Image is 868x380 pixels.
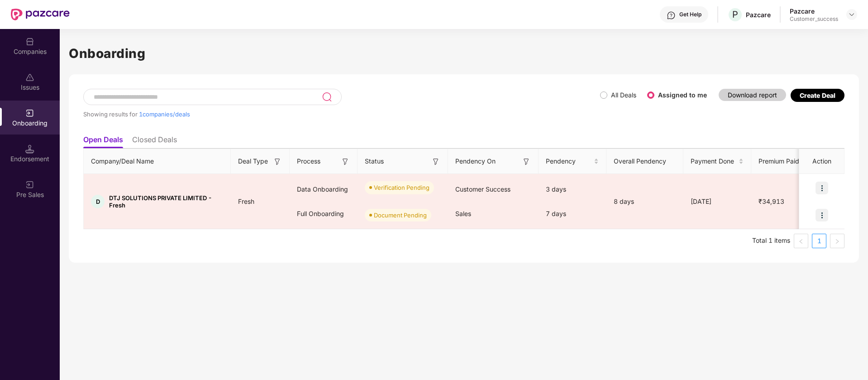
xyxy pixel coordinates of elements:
img: svg+xml;base64,PHN2ZyBpZD0iRHJvcGRvd24tMzJ4MzIiIHhtbG5zPSJodHRwOi8vd3d3LnczLm9yZy8yMDAwL3N2ZyIgd2... [848,11,855,18]
img: svg+xml;base64,PHN2ZyB3aWR0aD0iMjAiIGhlaWdodD0iMjAiIHZpZXdCb3g9IjAgMCAyMCAyMCIgZmlsbD0ibm9uZSIgeG... [25,109,34,118]
th: Company/Deal Name [84,149,231,174]
span: ₹34,913 [751,197,792,205]
th: Premium Paid [751,149,810,174]
img: svg+xml;base64,PHN2ZyBpZD0iQ29tcGFuaWVzIiB4bWxucz0iaHR0cDovL3d3dy53My5vcmcvMjAwMC9zdmciIHdpZHRoPS... [25,37,34,46]
span: 1 companies/deals [139,111,190,118]
div: Data Onboarding [290,177,358,202]
span: Status [365,156,384,166]
h1: Onboarding [69,43,859,63]
div: 8 days [606,197,683,207]
span: DTJ SOLUTIONS PRIVATE LIMITED - Fresh [109,194,224,209]
img: svg+xml;base64,PHN2ZyB3aWR0aD0iMjAiIGhlaWdodD0iMjAiIHZpZXdCb3g9IjAgMCAyMCAyMCIgZmlsbD0ibm9uZSIgeG... [25,180,34,189]
span: Deal Type [238,156,268,166]
th: Overall Pendency [606,149,683,174]
span: Pendency On [455,156,496,166]
div: Showing results for [83,111,600,118]
div: Pazcare [790,7,838,15]
img: icon [816,209,828,221]
button: right [830,234,844,248]
img: icon [816,182,828,194]
span: Sales [455,210,471,217]
img: New Pazcare Logo [11,9,70,20]
span: Customer Success [455,185,510,193]
th: Pendency [539,149,606,174]
img: svg+xml;base64,PHN2ZyBpZD0iSXNzdWVzX2Rpc2FibGVkIiB4bWxucz0iaHR0cDovL3d3dy53My5vcmcvMjAwMC9zdmciIH... [25,73,34,82]
div: Document Pending [374,211,427,220]
li: Total 1 items [752,234,790,248]
img: svg+xml;base64,PHN2ZyB3aWR0aD0iMTYiIGhlaWdodD0iMTYiIHZpZXdCb3g9IjAgMCAxNiAxNiIgZmlsbD0ibm9uZSIgeG... [341,157,350,166]
div: Full Onboarding [290,202,358,226]
button: Download report [719,89,786,101]
img: svg+xml;base64,PHN2ZyB3aWR0aD0iMTYiIGhlaWdodD0iMTYiIHZpZXdCb3g9IjAgMCAxNiAxNiIgZmlsbD0ibm9uZSIgeG... [522,157,531,166]
img: svg+xml;base64,PHN2ZyB3aWR0aD0iMTYiIGhlaWdodD0iMTYiIHZpZXdCb3g9IjAgMCAxNiAxNiIgZmlsbD0ibm9uZSIgeG... [273,157,282,166]
div: Create Deal [800,91,835,99]
span: Fresh [231,197,262,205]
span: left [798,239,804,244]
span: right [835,239,840,244]
li: Previous Page [794,234,808,248]
li: Open Deals [83,135,123,148]
div: Pazcare [746,10,771,19]
div: 3 days [539,177,606,202]
label: All Deals [611,91,636,99]
li: Next Page [830,234,844,248]
div: 7 days [539,202,606,226]
label: Assigned to me [658,91,707,99]
span: Payment Done [691,156,737,166]
th: Action [799,149,844,174]
img: svg+xml;base64,PHN2ZyBpZD0iSGVscC0zMngzMiIgeG1sbnM9Imh0dHA6Ly93d3cudzMub3JnLzIwMDAvc3ZnIiB3aWR0aD... [667,11,676,20]
div: Verification Pending [374,183,429,192]
img: svg+xml;base64,PHN2ZyB3aWR0aD0iMjQiIGhlaWdodD0iMjUiIHZpZXdCb3g9IjAgMCAyNCAyNSIgZmlsbD0ibm9uZSIgeG... [322,91,332,102]
img: svg+xml;base64,PHN2ZyB3aWR0aD0iMTYiIGhlaWdodD0iMTYiIHZpZXdCb3g9IjAgMCAxNiAxNiIgZmlsbD0ibm9uZSIgeG... [431,157,440,166]
span: P [732,9,738,20]
th: Payment Done [683,149,751,174]
div: Get Help [679,11,701,18]
li: 1 [812,234,826,248]
span: Process [297,156,320,166]
img: svg+xml;base64,PHN2ZyB3aWR0aD0iMTQuNSIgaGVpZ2h0PSIxNC41IiB2aWV3Qm94PSIwIDAgMTYgMTYiIGZpbGw9Im5vbm... [25,144,34,154]
div: Customer_success [790,15,838,23]
button: left [794,234,808,248]
a: 1 [812,234,826,248]
li: Closed Deals [132,135,177,148]
div: D [91,195,105,208]
span: Pendency [546,156,592,166]
div: [DATE] [683,197,751,207]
